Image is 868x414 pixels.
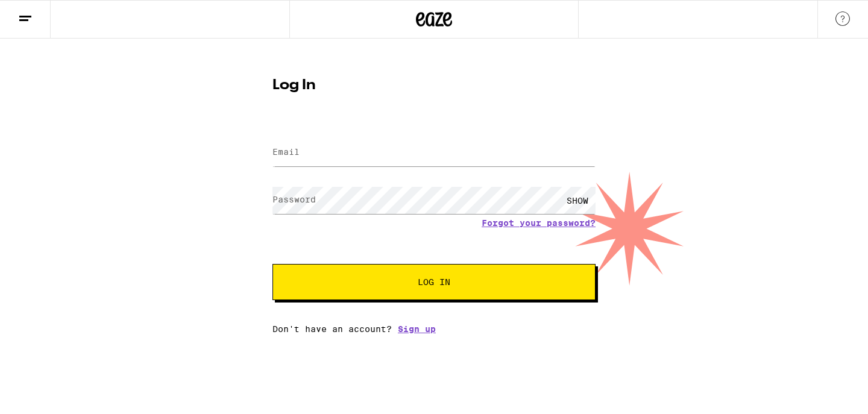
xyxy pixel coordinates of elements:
[272,139,596,166] input: Email
[272,78,596,93] h1: Log In
[398,324,436,334] a: Sign up
[482,218,596,228] a: Forgot your password?
[272,195,316,204] label: Password
[418,278,450,286] span: Log In
[272,147,300,157] label: Email
[559,187,596,214] div: SHOW
[272,264,596,300] button: Log In
[272,324,596,334] div: Don't have an account?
